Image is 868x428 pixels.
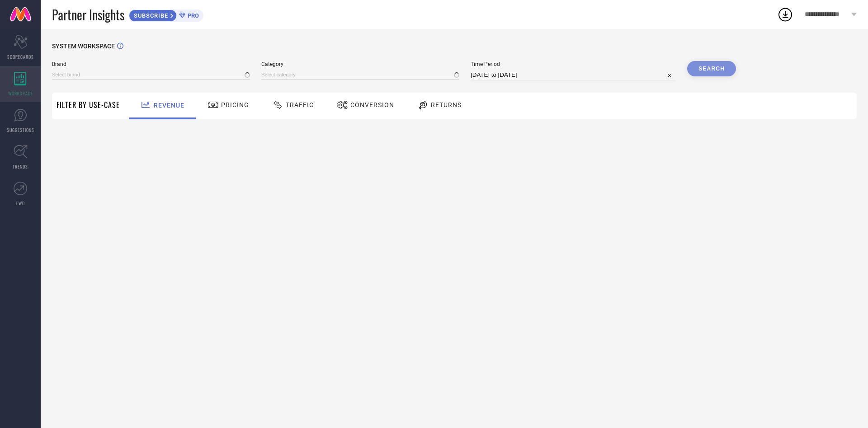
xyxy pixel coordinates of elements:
span: Time Period [471,61,676,67]
span: PRO [185,12,199,19]
span: SCORECARDS [7,53,34,60]
span: TRENDS [13,163,28,170]
span: Revenue [154,102,184,109]
span: FWD [16,200,25,207]
div: Open download list [777,6,793,23]
span: Pricing [221,101,249,108]
span: Returns [431,101,462,108]
span: SUGGESTIONS [7,127,34,133]
span: SUBSCRIBE [129,12,170,19]
span: SYSTEM WORKSPACE [52,42,115,50]
span: Filter By Use-Case [57,99,120,110]
span: Category [261,61,459,67]
input: Select category [261,70,459,80]
span: Conversion [350,101,394,108]
span: WORKSPACE [8,90,33,97]
span: Brand [52,61,250,67]
input: Select brand [52,70,250,80]
a: SUBSCRIBEPRO [129,7,203,22]
input: Select time period [471,70,676,80]
span: Traffic [286,101,314,108]
span: Partner Insights [52,5,124,24]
